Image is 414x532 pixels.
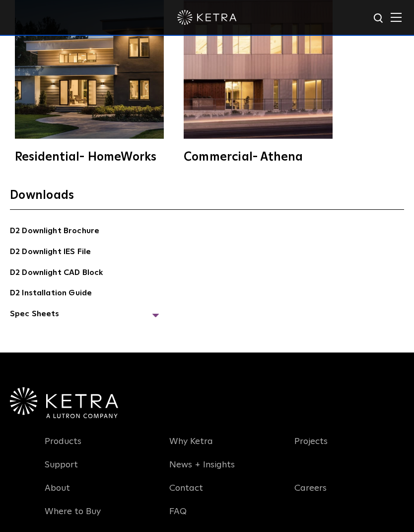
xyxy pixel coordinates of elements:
[169,506,187,529] a: FAQ
[169,483,203,506] a: Contact
[45,436,81,459] a: Products
[45,483,70,506] a: About
[169,459,235,482] a: News + Insights
[10,387,118,418] img: Ketra-aLutronCo_White_RGB
[15,151,164,163] div: Residential- HomeWorks
[294,436,328,459] a: Projects
[10,246,91,260] a: D2 Downlight IES File
[45,506,101,529] a: Where to Buy
[10,188,404,210] h3: Downloads
[45,436,404,482] div: Navigation Menu
[177,10,237,25] img: ketra-logo-2019-white
[45,482,404,529] div: Navigation Menu
[373,12,385,25] img: search icon
[391,12,402,22] img: Hamburger%20Nav.svg
[169,436,213,459] a: Why Ketra
[10,225,99,239] a: D2 Downlight Brochure
[184,151,333,163] div: Commercial- Athena
[294,483,327,506] a: Careers
[10,308,159,328] span: Spec Sheets
[10,287,92,301] a: D2 Installation Guide
[45,459,78,482] a: Support
[10,266,103,281] a: D2 Downlight CAD Block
